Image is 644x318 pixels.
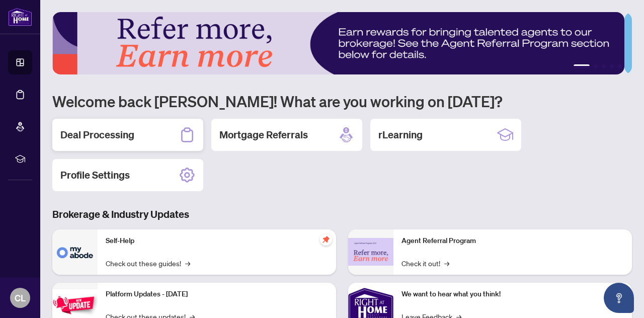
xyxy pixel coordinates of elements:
[348,238,393,266] img: Agent Referral Program
[604,283,634,313] button: Open asap
[52,12,624,74] img: Slide 0
[610,64,614,68] button: 4
[602,64,606,68] button: 3
[52,229,98,275] img: Self-Help
[106,235,328,247] p: Self-Help
[320,233,332,246] span: pushpin
[401,235,624,247] p: Agent Referral Program
[106,289,328,300] p: Platform Updates - [DATE]
[219,128,308,142] h2: Mortgage Referrals
[401,258,449,269] a: Check it out!→
[106,258,190,269] a: Check out these guides!→
[185,258,190,269] span: →
[52,207,632,221] h3: Brokerage & Industry Updates
[618,64,622,68] button: 5
[8,8,32,26] img: logo
[60,128,134,142] h2: Deal Processing
[60,168,130,182] h2: Profile Settings
[401,289,624,300] p: We want to hear what you think!
[378,128,423,142] h2: rLearning
[574,64,590,68] button: 1
[52,92,632,111] h1: Welcome back [PERSON_NAME]! What are you working on [DATE]?
[15,291,26,305] span: CL
[444,258,449,269] span: →
[594,64,598,68] button: 2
